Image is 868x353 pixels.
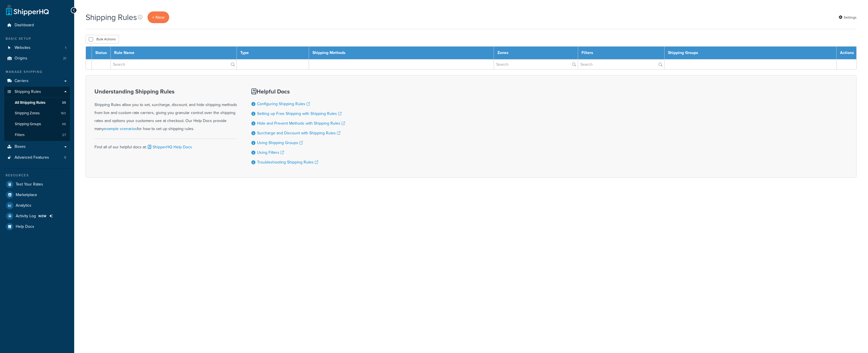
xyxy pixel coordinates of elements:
a: Filters 27 [4,130,70,140]
th: Status [92,47,111,59]
li: Advanced Features [4,152,70,163]
li: All Shipping Rules [4,97,70,108]
input: Search [494,59,578,69]
span: Test Your Rates [16,182,43,187]
span: Help Docs [16,224,34,229]
a: Dashboard [4,20,70,31]
span: Analytics [16,203,31,208]
li: Shipping Zones [4,108,70,119]
span: 163 [61,111,66,116]
a: Origins 21 [4,53,70,64]
input: Search [578,59,665,69]
span: 5 [64,155,66,160]
a: Using Shipping Groups [257,140,303,146]
a: Using Filters [257,149,284,155]
h1: Shipping Rules [86,12,137,23]
span: 1 [65,45,66,50]
a: + New [148,11,169,23]
a: Setting up Free Shipping with Shipping Rules [257,111,342,117]
div: Resources [4,173,70,178]
button: Bulk Actions [86,35,119,43]
div: Shipping Rules allow you to set, surcharge, discount, and hide shipping methods from live and cus... [94,88,237,133]
span: Websites [15,45,31,50]
a: Shipping Zones 163 [4,108,70,119]
li: Websites [4,43,70,53]
a: Surcharge and Discount with Shipping Rules [257,130,340,136]
span: Advanced Features [15,155,49,160]
a: Configuring Shipping Rules [257,101,310,107]
span: Activity Log [16,214,36,219]
span: Carriers [15,79,29,83]
li: Filters [4,130,70,140]
a: Marketplace [4,190,70,200]
li: Origins [4,53,70,64]
input: Search [111,59,237,69]
span: 35 [62,100,66,105]
span: All Shipping Rules [15,100,45,105]
span: Dashboard [15,23,34,28]
li: Shipping Rules [4,87,70,141]
span: Shipping Zones [15,111,40,116]
th: Rule Name [111,47,237,59]
a: Advanced Features 5 [4,152,70,163]
a: All Shipping Rules 35 [4,97,70,108]
a: Hide and Prevent Methods with Shipping Rules [257,120,345,126]
a: Analytics [4,200,70,211]
a: Troubleshooting Shipping Rules [257,159,318,165]
span: Marketplace [16,193,37,198]
th: Shipping Groups [665,47,837,59]
span: 27 [62,133,66,137]
a: Settings [839,13,857,21]
span: Shipping Groups [15,122,41,127]
a: Shipping Rules [4,87,70,97]
a: Activity Log NEW [4,211,70,221]
a: ShipperHQ Help Docs [147,144,192,150]
div: Manage Shipping [4,69,70,74]
h3: Understanding Shipping Rules [94,88,237,95]
th: Filters [578,47,665,59]
a: example scenarios [104,126,137,132]
div: Basic Setup [4,36,70,41]
li: Activity Log [4,211,70,221]
a: Carriers [4,76,70,86]
th: Zones [494,47,578,59]
th: Actions [837,47,857,59]
span: Boxes [15,144,26,149]
th: Type [237,47,309,59]
div: Find all of our helpful docs at: [94,139,237,151]
a: Shipping Groups 46 [4,119,70,129]
a: Boxes [4,141,70,152]
span: + New [152,14,165,21]
span: 21 [63,56,66,61]
span: Filters [15,133,25,137]
span: Origins [15,56,27,61]
a: ShipperHQ Home [6,4,49,16]
h3: Helpful Docs [251,88,345,95]
span: 46 [62,122,66,127]
a: Test Your Rates [4,179,70,190]
span: Shipping Rules [15,89,41,94]
a: Help Docs [4,222,70,232]
span: NEW [39,214,47,218]
li: Shipping Groups [4,119,70,129]
a: Websites 1 [4,43,70,53]
th: Shipping Methods [309,47,494,59]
